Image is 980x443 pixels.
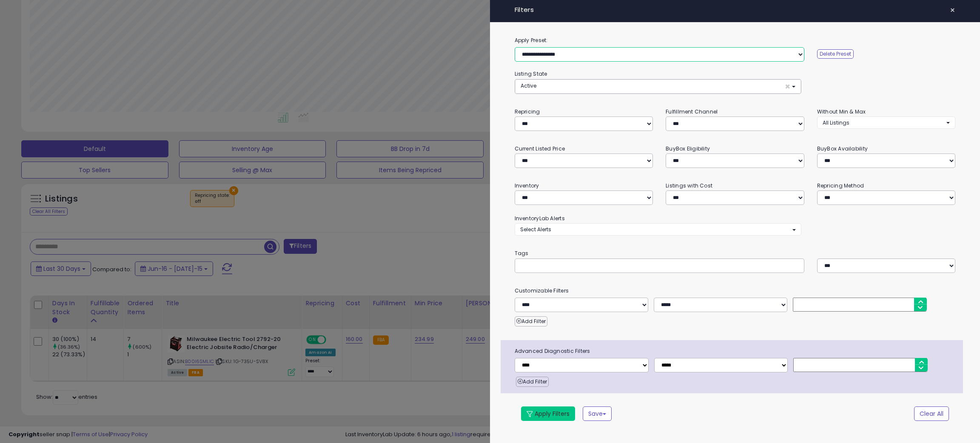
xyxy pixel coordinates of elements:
span: × [785,82,790,91]
small: BuyBox Eligibility [666,145,710,152]
button: Save [583,406,612,421]
button: Add Filter [516,377,549,387]
button: × [946,4,959,16]
small: Customizable Filters [508,286,962,295]
button: Active × [515,80,801,94]
button: All Listings [817,116,956,129]
span: Active [521,82,536,89]
small: Repricing [515,108,540,115]
span: × [950,4,955,16]
small: Tags [508,249,962,258]
small: Repricing Method [817,182,864,189]
label: Apply Preset: [508,36,962,45]
small: Inventory [515,182,539,189]
small: Listings with Cost [666,182,712,189]
small: Fulfillment Channel [666,108,718,115]
span: Select Alerts [520,226,551,233]
small: Current Listed Price [515,145,565,152]
button: Apply Filters [521,406,575,421]
h4: Filters [515,6,956,14]
small: BuyBox Availability [817,145,868,152]
small: Listing State [515,70,547,77]
small: Without Min & Max [817,108,866,115]
small: InventoryLab Alerts [515,215,565,222]
button: Select Alerts [515,223,801,236]
button: Delete Preset [817,49,854,59]
span: All Listings [823,119,849,126]
button: Add Filter [515,316,547,327]
button: Clear All [914,406,949,421]
span: Advanced Diagnostic Filters [508,346,963,356]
